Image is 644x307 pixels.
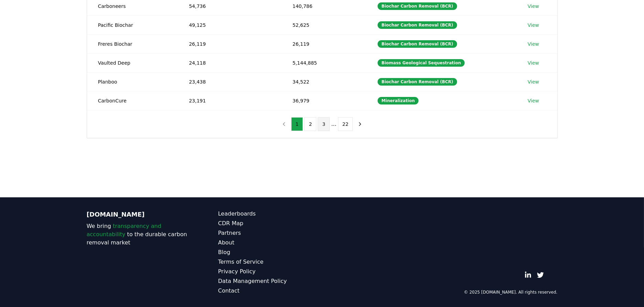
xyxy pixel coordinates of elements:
div: Biochar Carbon Removal (BCR) [378,21,457,29]
div: Biomass Geological Sequestration [378,59,465,67]
a: Terms of Service [218,258,322,266]
td: Planboo [87,72,178,91]
td: Pacific Biochar [87,15,178,34]
p: We bring to the durable carbon removal market [87,222,191,247]
a: Contact [218,287,322,295]
a: Partners [218,229,322,237]
td: Freres Biochar [87,34,178,53]
a: Leaderboards [218,210,322,218]
a: View [528,3,539,10]
a: LinkedIn [525,272,531,278]
a: Privacy Policy [218,267,322,276]
span: transparency and accountability [87,223,161,238]
a: View [528,97,539,104]
a: Data Management Policy [218,277,322,285]
button: 2 [304,117,316,131]
td: 23,438 [178,72,282,91]
div: Mineralization [378,97,419,105]
a: View [528,59,539,66]
a: View [528,78,539,85]
div: Biochar Carbon Removal (BCR) [378,78,457,86]
td: 23,191 [178,91,282,110]
li: ... [331,120,336,128]
td: 24,118 [178,53,282,72]
a: Blog [218,248,322,256]
p: [DOMAIN_NAME] [87,210,191,219]
button: 1 [291,117,303,131]
a: About [218,239,322,247]
div: Biochar Carbon Removal (BCR) [378,40,457,48]
td: 34,522 [282,72,367,91]
a: Twitter [537,272,544,278]
button: next page [354,117,366,131]
a: View [528,22,539,29]
button: 3 [318,117,330,131]
td: 52,625 [282,15,367,34]
td: 49,125 [178,15,282,34]
td: 26,119 [282,34,367,53]
div: Biochar Carbon Removal (BCR) [378,2,457,10]
td: Vaulted Deep [87,53,178,72]
button: 22 [338,117,353,131]
p: © 2025 [DOMAIN_NAME]. All rights reserved. [464,289,558,295]
td: 26,119 [178,34,282,53]
a: View [528,41,539,47]
a: CDR Map [218,219,322,228]
td: 36,979 [282,91,367,110]
td: CarbonCure [87,91,178,110]
td: 5,144,885 [282,53,367,72]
